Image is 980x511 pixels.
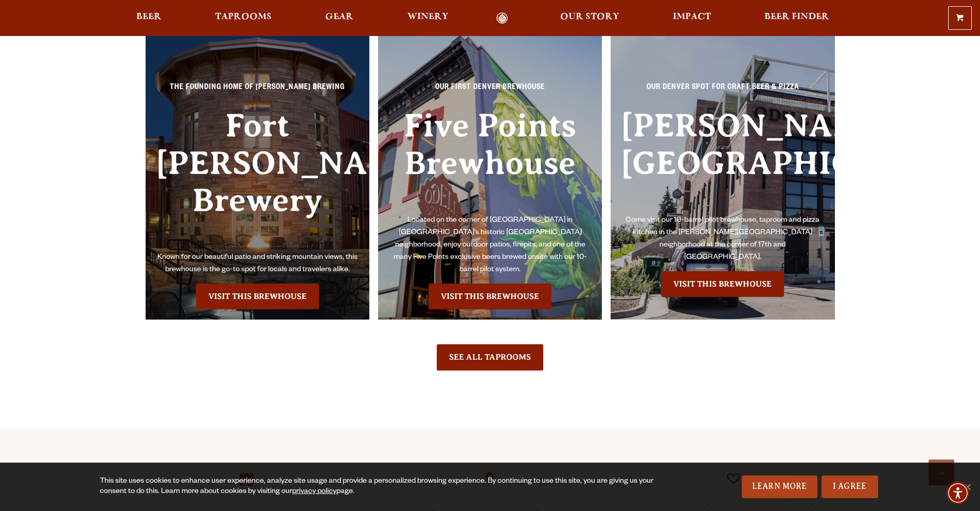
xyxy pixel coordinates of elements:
a: Scroll to top [929,460,954,485]
p: Our Denver spot for craft beer & pizza [621,82,825,100]
a: Taprooms [208,12,278,24]
h3: Five Points Brewhouse [388,107,592,215]
p: Come visit our 10-barrel pilot brewhouse, taproom and pizza kitchen in the [PERSON_NAME][GEOGRAPH... [621,215,825,264]
h3: Fort [PERSON_NAME] Brewery [156,107,360,252]
a: I Agree [822,475,878,498]
a: Odell Home [483,12,522,24]
h3: [PERSON_NAME][GEOGRAPHIC_DATA] [621,107,825,215]
p: The Founding Home of [PERSON_NAME] Brewing [156,82,360,100]
a: Impact [666,12,718,24]
p: Located on the corner of [GEOGRAPHIC_DATA] in [GEOGRAPHIC_DATA]’s historic [GEOGRAPHIC_DATA] neig... [388,215,592,276]
p: Our First Denver Brewhouse [388,82,592,100]
span: Winery [407,13,449,21]
a: Our Story [554,12,626,24]
span: Beer [136,13,162,21]
a: Visit the Sloan’s Lake Brewhouse [661,271,784,297]
a: Visit the Fort Collin's Brewery & Taproom [196,284,319,309]
span: Gear [325,13,353,21]
a: Beer Finder [758,12,836,24]
a: Find Odell Brews Near You [466,455,513,503]
span: Beer Finder [764,13,829,21]
a: This Year’s Beer [223,455,270,503]
a: privacy policy [292,488,336,496]
a: See All Taprooms [437,344,543,370]
a: Learn More [742,475,817,498]
div: Accessibility Menu [947,482,969,504]
a: Gear [318,12,360,24]
span: Taprooms [215,13,272,21]
a: Winery [401,12,455,24]
a: Visit the Five Points Brewhouse [429,284,551,309]
span: Impact [673,13,711,21]
p: Known for our beautiful patio and striking mountain views, this brewhouse is the go-to spot for l... [156,252,360,276]
div: This site uses cookies to enhance user experience, analyze site usage and provide a personalized ... [100,477,657,497]
a: Beer [130,12,168,24]
a: Join the Odell Team [710,455,757,503]
span: Our Story [560,13,619,21]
